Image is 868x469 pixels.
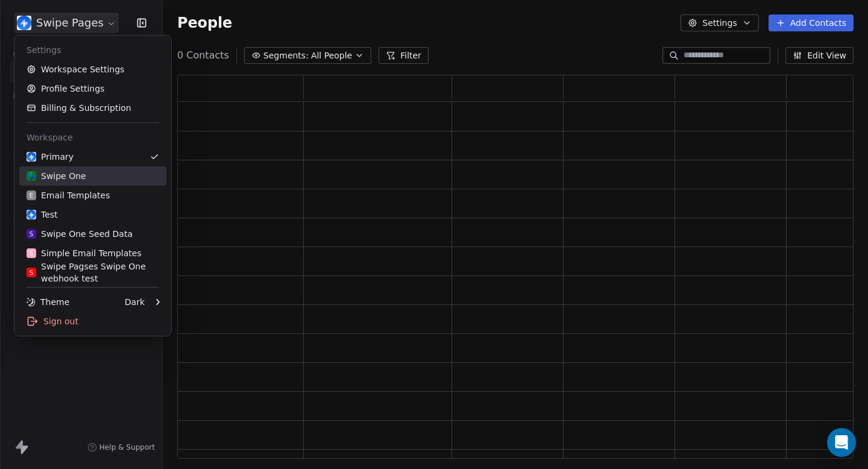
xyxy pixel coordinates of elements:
[30,230,33,239] span: S
[19,98,166,118] a: Billing & Subscription
[27,260,159,285] div: Swipe Pagses Swipe One webhook test
[27,228,133,240] div: Swipe One Seed Data
[27,171,36,181] img: swipeone-app-icon.png
[27,170,86,182] div: Swipe One
[27,189,110,201] div: Email Templates
[19,312,166,331] div: Sign out
[30,268,33,277] span: S
[30,191,33,200] span: E
[27,209,58,221] div: Test
[19,40,166,60] div: Settings
[27,152,36,162] img: user_01J93QE9VH11XXZQZDP4TWZEES.jpg
[27,210,36,219] img: user_01J93QE9VH11XXZQZDP4TWZEES.jpg
[125,296,145,308] div: Dark
[19,79,166,98] a: Profile Settings
[27,247,142,259] div: Simple Email Templates
[19,128,166,147] div: Workspace
[30,249,33,258] span: S
[27,296,69,308] div: Theme
[27,151,74,163] div: Primary
[19,60,166,79] a: Workspace Settings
